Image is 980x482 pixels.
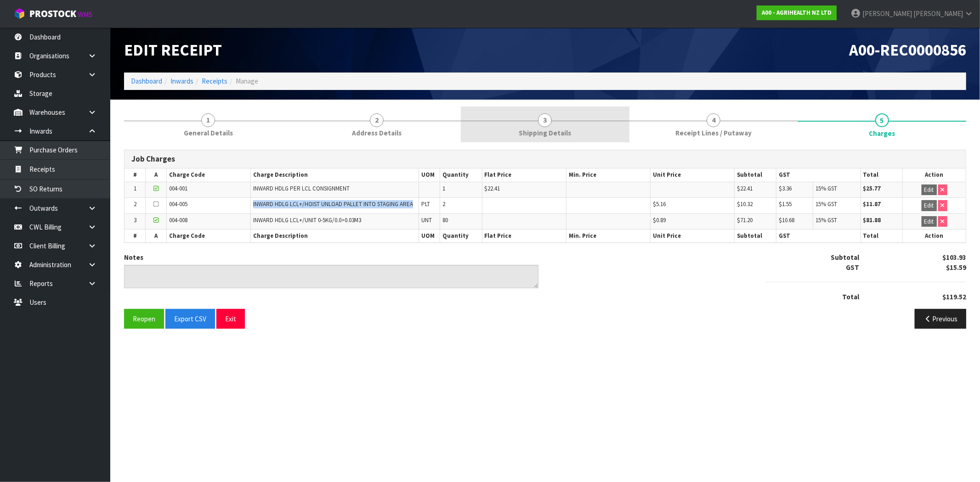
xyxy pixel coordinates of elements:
[251,230,419,243] th: Charge Description
[125,230,146,243] th: #
[816,185,837,192] span: 15% GST
[201,113,215,127] span: 1
[942,292,966,301] strong: $119.52
[737,185,753,192] span: $22.41
[124,143,966,336] span: Charges
[831,253,859,262] strong: Subtotal
[922,185,937,196] button: Edit
[253,200,413,208] span: INWARD HDLG LCL+/HOIST UNLOAD PALLET INTO STAGING AREA
[169,200,187,208] span: 004-005
[370,113,384,127] span: 2
[566,230,650,243] th: Min. Price
[863,200,881,208] strong: $11.87
[863,216,881,224] strong: $81.88
[251,168,419,182] th: Charge Description
[146,230,167,243] th: A
[734,168,776,182] th: Subtotal
[131,77,162,85] a: Dashboard
[863,185,881,192] strong: $25.77
[146,168,167,182] th: A
[653,216,666,224] span: $0.89
[846,263,859,272] strong: GST
[869,129,895,138] span: Charges
[707,113,720,127] span: 4
[202,77,227,85] a: Receipts
[442,216,448,224] span: 80
[842,292,859,301] strong: Total
[942,253,966,262] strong: $103.93
[757,6,837,20] a: A00 - AGRIHEALTH NZ LTD
[675,128,752,138] span: Receipt Lines / Putaway
[903,168,966,182] th: Action
[131,155,959,163] h3: Job Charges
[482,230,566,243] th: Flat Price
[216,309,245,329] button: Exit
[29,8,76,20] span: ProStock
[779,216,794,224] span: $10.68
[650,230,734,243] th: Unit Price
[165,309,215,329] button: Export CSV
[419,168,440,182] th: UOM
[440,168,482,182] th: Quantity
[737,216,753,224] span: $71.20
[125,168,146,182] th: #
[421,216,432,224] span: UNT
[650,168,734,182] th: Unit Price
[737,200,753,208] span: $10.32
[913,9,963,18] span: [PERSON_NAME]
[861,168,903,182] th: Total
[352,128,402,138] span: Address Details
[167,230,251,243] th: Charge Code
[849,40,966,60] span: A00-REC0000856
[862,9,912,18] span: [PERSON_NAME]
[922,200,937,211] button: Edit
[124,309,164,329] button: Reopen
[903,230,966,243] th: Action
[167,168,251,182] th: Charge Code
[538,113,552,127] span: 3
[253,216,361,224] span: INWARD HDLG LCL+/UNIT 0-5KG/0.0>0.03M3
[125,182,146,198] td: 1
[419,230,440,243] th: UOM
[566,168,650,182] th: Min. Price
[946,263,966,272] strong: $15.59
[169,185,187,192] span: 004-001
[440,230,482,243] th: Quantity
[861,230,903,243] th: Total
[78,10,92,19] small: WMS
[124,40,222,60] span: Edit Receipt
[816,200,837,208] span: 15% GST
[125,198,146,214] td: 2
[762,9,832,17] strong: A00 - AGRIHEALTH NZ LTD
[421,200,430,208] span: PLT
[482,168,566,182] th: Flat Price
[653,200,666,208] span: $5.16
[875,113,889,127] span: 5
[776,230,861,243] th: GST
[253,185,350,192] span: INWARD HDLG PER LCL CONSIGNMENT
[124,252,143,262] label: Notes
[170,77,193,85] a: Inwards
[734,230,776,243] th: Subtotal
[125,213,146,230] td: 3
[14,8,25,19] img: cube-alt.png
[816,216,837,224] span: 15% GST
[915,309,966,329] button: Previous
[442,200,445,208] span: 2
[519,128,571,138] span: Shipping Details
[485,185,500,192] span: $22.41
[776,168,861,182] th: GST
[184,128,233,138] span: General Details
[236,77,258,85] span: Manage
[779,200,792,208] span: $1.55
[779,185,792,192] span: $3.36
[922,216,937,227] button: Edit
[169,216,187,224] span: 004-008
[442,185,445,192] span: 1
